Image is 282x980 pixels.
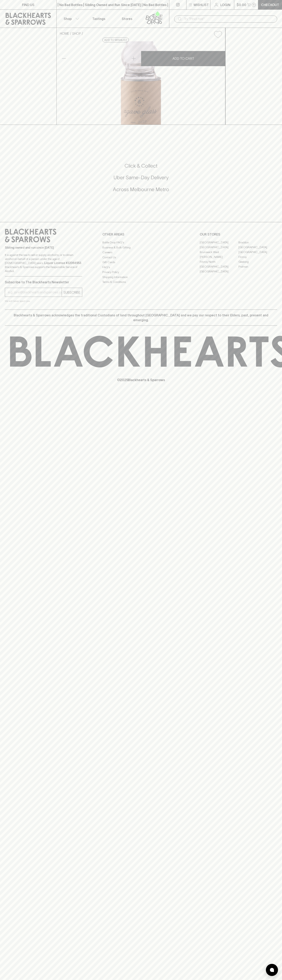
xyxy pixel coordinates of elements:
h5: Click & Collect [5,163,277,169]
p: Tastings [92,16,105,21]
p: Stores [122,16,132,21]
a: Tastings [85,10,113,28]
a: Bottle Drop FAQ's [102,240,180,245]
button: Shop [57,10,85,28]
input: Try "Pinot noir" [184,16,274,22]
input: e.g. jane@blackheartsandsparrows.com.au [8,289,62,296]
p: FIND US [22,2,34,7]
p: Wishlist [194,2,209,7]
p: SUBSCRIBE [63,290,80,295]
a: Prahran [238,264,277,269]
a: Careers [102,250,180,255]
p: It is against the law to sell or supply alcohol to, or to obtain alcohol on behalf of a person un... [5,253,82,273]
p: ADD TO CART [173,56,194,61]
p: OTHER AREAS [102,232,180,237]
img: bubble-icon [270,968,274,972]
p: 0 [253,4,255,6]
a: Contact Us [102,255,180,260]
button: SUBSCRIBE [62,288,82,297]
a: HOME [60,32,69,35]
p: $0.00 [237,2,246,7]
div: Call to action block [5,146,277,214]
a: Business & Bulk Gifting [102,245,180,250]
a: Shipping Information [102,275,180,279]
a: SHOP [72,32,81,35]
a: Gift Cards [102,260,180,265]
p: Blackhearts & Sparrows acknowledges the traditional Custodians of land throughout [GEOGRAPHIC_DAT... [8,313,274,322]
a: Privacy Policy [102,270,180,275]
a: [GEOGRAPHIC_DATA] [238,245,277,250]
button: ADD TO CART [141,51,225,66]
p: We will never spam you [5,299,82,303]
p: OUR STORES [200,232,277,237]
button: Add to wishlist [212,29,224,40]
a: [GEOGRAPHIC_DATA] [238,250,277,254]
a: Geelong [238,259,277,264]
p: Checkout [261,2,279,7]
a: [GEOGRAPHIC_DATA] [200,264,238,269]
p: Shop [64,16,72,21]
p: Login [220,2,230,7]
button: Add to wishlist [102,38,129,42]
h5: Uber Same-Day Delivery [5,174,277,181]
a: Stores [113,10,141,28]
a: Braddon [238,240,277,245]
img: 17109.png [57,41,225,125]
strong: Liquor License #32064953 [44,261,81,265]
p: Subscribe to The Blackhearts Newsletter [5,280,82,285]
a: FAQ's [102,265,180,270]
h5: Across Melbourne Metro [5,186,277,193]
a: Terms & Conditions [102,280,180,285]
a: [GEOGRAPHIC_DATA] [200,269,238,274]
a: Brunswick West [200,250,238,254]
a: Fitzroy North [200,259,238,264]
a: [GEOGRAPHIC_DATA] [200,240,238,245]
a: Fitzroy [238,254,277,259]
p: Sibling owned and run since [DATE] [5,246,82,250]
a: [PERSON_NAME] [200,254,238,259]
a: [GEOGRAPHIC_DATA] [200,245,238,250]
